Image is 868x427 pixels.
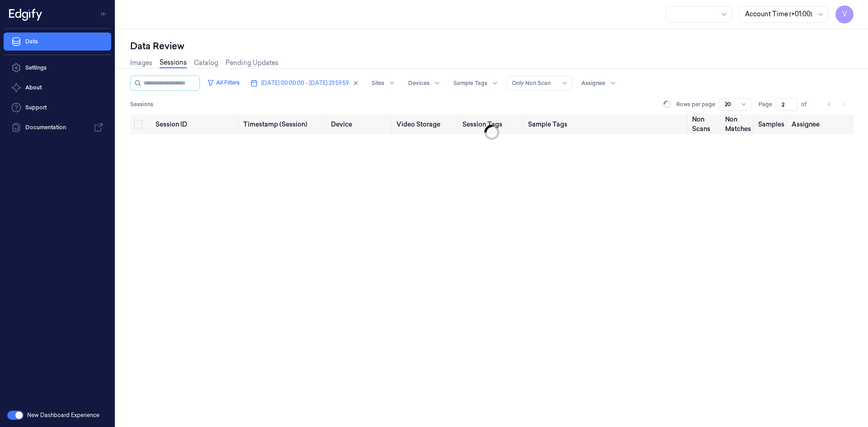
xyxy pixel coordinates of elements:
[160,58,187,68] a: Sessions
[4,59,111,77] a: Settings
[226,58,278,68] a: Pending Updates
[130,100,153,108] span: Sessions
[97,7,111,21] button: Toggle Navigation
[203,75,243,90] button: All Filters
[4,33,111,51] a: Data
[459,114,524,134] th: Session Tags
[4,118,111,136] a: Documentation
[788,114,854,134] th: Assignee
[393,114,458,134] th: Video Storage
[4,79,111,97] button: About
[722,114,755,134] th: Non Matches
[524,114,689,134] th: Sample Tags
[261,79,349,87] span: [DATE] 00:00:00 - [DATE] 23:59:59
[247,76,363,90] button: [DATE] 00:00:00 - [DATE] 23:59:59
[823,98,850,111] nav: pagination
[801,100,816,108] span: of
[689,114,722,134] th: Non Scans
[240,114,327,134] th: Timestamp (Session)
[327,114,393,134] th: Device
[676,100,715,108] p: Rows per page
[835,5,854,23] button: V
[152,114,240,134] th: Session ID
[759,100,772,108] span: Page
[130,40,854,52] div: Data Review
[4,99,111,117] a: Support
[134,120,143,129] button: Select all
[130,58,152,68] a: Images
[823,98,835,111] button: Go to previous page
[194,58,218,68] a: Catalog
[755,114,788,134] th: Samples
